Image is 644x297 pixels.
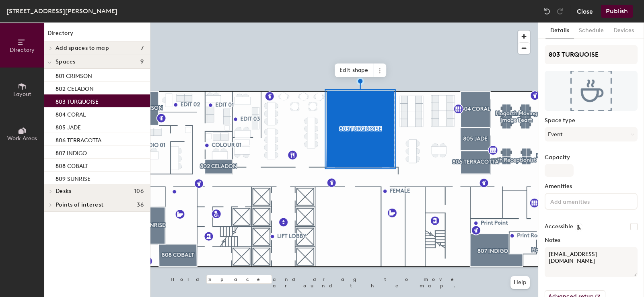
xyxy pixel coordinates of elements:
img: Undo [543,7,551,15]
label: Accessible [545,223,573,230]
img: The space named 803 TURQUOISE [545,71,638,111]
label: Amenities [545,183,638,190]
input: Add amenities [549,196,621,206]
p: 803 TURQUOISE [56,96,99,105]
p: 806 TERRACOTTA [56,135,101,144]
span: 9 [140,59,144,65]
div: [STREET_ADDRESS][PERSON_NAME] [6,6,117,16]
p: 808 COBALT [56,160,88,170]
span: Add spaces to map [56,45,109,51]
span: Points of interest [56,202,103,208]
p: 807 INDIGO [56,147,87,157]
button: Help [510,276,530,289]
p: 809 SUNRISE [56,173,91,182]
span: 36 [137,202,144,208]
span: Edit shape [335,63,373,77]
p: 801 CRIMSON [56,70,92,80]
span: Directory [10,47,35,53]
button: Schedule [574,23,609,39]
label: Capacity [545,154,638,161]
p: 805 JADE [56,122,81,131]
span: Work Areas [7,135,37,142]
button: Event [545,127,638,141]
label: Space type [545,117,638,124]
p: 802 CELADON [56,83,94,92]
button: Publish [601,5,633,18]
span: Spaces [56,59,76,65]
span: Layout [13,91,31,98]
button: Details [545,23,574,39]
img: Redo [556,7,564,15]
span: 7 [141,45,144,51]
button: Close [577,5,593,18]
textarea: [EMAIL_ADDRESS][DOMAIN_NAME] [545,247,638,277]
span: Desks [56,188,71,195]
span: 106 [134,188,144,195]
h1: Directory [44,29,150,41]
button: Devices [609,23,639,39]
label: Notes [545,237,638,244]
p: 804 CORAL [56,109,86,118]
